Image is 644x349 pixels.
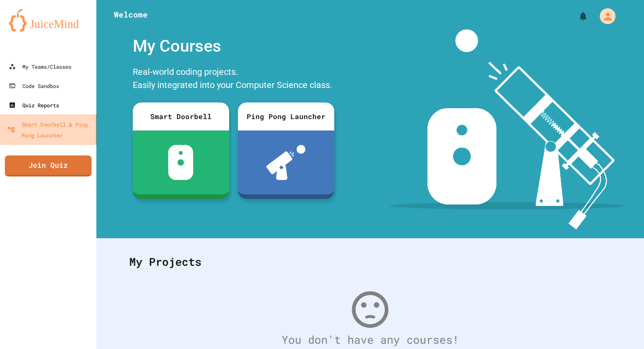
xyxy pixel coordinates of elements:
[120,245,620,279] div: My Projects
[133,102,229,130] div: Smart Doorbell
[266,145,305,180] img: ppl-with-ball.png
[562,9,591,24] div: My Notifications
[9,9,88,32] img: logo-orange.svg
[9,100,59,110] div: Quiz Reports
[591,6,618,26] div: My Account
[7,119,92,140] div: Smart Doorbell & Ping Pong Launcher
[9,81,59,91] div: Code Sandbox
[128,29,339,63] div: My Courses
[120,331,620,348] div: You don't have any courses!
[238,102,334,130] div: Ping Pong Launcher
[9,61,71,72] div: My Teams/Classes
[168,145,193,180] img: sdb-white.svg
[128,63,339,96] div: Real-world coding projects. Easily integrated into your Computer Science class.
[389,29,624,229] img: banner-image-my-projects.png
[5,155,92,176] a: Join Quiz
